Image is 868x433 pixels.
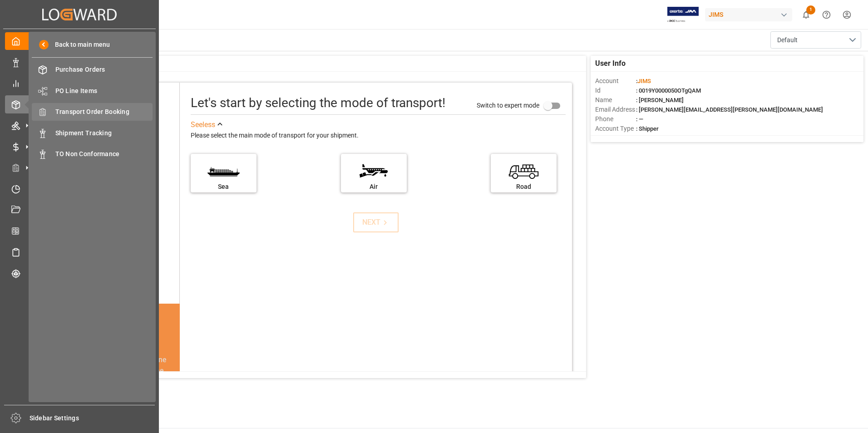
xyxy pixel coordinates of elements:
[595,86,636,95] span: Id
[49,40,110,49] span: Back to main menu
[5,243,154,261] a: Sailing Schedules
[5,53,154,71] a: Data Management
[32,61,153,79] a: Purchase Orders
[705,6,796,23] button: JIMS
[636,116,643,123] span: : —
[705,8,792,21] div: JIMS
[5,264,154,282] a: Tracking Shipment
[595,124,636,133] span: Account Type
[636,87,701,94] span: : 0019Y0000050OTgQAM
[55,86,153,96] span: PO Line Items
[5,180,154,197] a: Timeslot Management V2
[55,65,153,74] span: Purchase Orders
[495,182,552,192] div: Road
[353,212,399,232] button: NEXT
[770,31,861,49] button: open menu
[636,97,684,103] span: : [PERSON_NAME]
[32,124,153,142] a: Shipment Tracking
[191,119,215,130] div: See less
[636,78,651,84] span: :
[362,217,390,228] div: NEXT
[595,114,636,124] span: Phone
[595,76,636,86] span: Account
[5,32,154,50] a: My Cockpit
[595,58,626,69] span: User Info
[5,74,154,92] a: My Reports
[167,354,180,431] button: next slide / item
[636,125,659,132] span: : Shipper
[30,413,155,423] span: Sidebar Settings
[595,105,636,114] span: Email Address
[345,182,402,192] div: Air
[32,82,153,99] a: PO Line Items
[55,107,153,117] span: Transport Order Booking
[806,5,815,15] span: 1
[477,101,539,108] span: Switch to expert mode
[191,130,566,141] div: Please select the main mode of transport for your shipment.
[5,222,154,240] a: CO2 Calculator
[636,106,823,113] span: : [PERSON_NAME][EMAIL_ADDRESS][PERSON_NAME][DOMAIN_NAME]
[595,95,636,105] span: Name
[55,149,153,159] span: TO Non Conformance
[667,7,699,23] img: Exertis%20JAM%20-%20Email%20Logo.jpg_1722504956.jpg
[32,145,153,163] a: TO Non Conformance
[777,35,798,45] span: Default
[55,128,153,138] span: Shipment Tracking
[637,78,651,84] span: JIMS
[191,93,445,113] div: Let's start by selecting the mode of transport!
[816,5,837,25] button: Help Center
[796,5,816,25] button: show 1 new notifications
[195,182,252,192] div: Sea
[5,201,154,219] a: Document Management
[32,103,153,121] a: Transport Order Booking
